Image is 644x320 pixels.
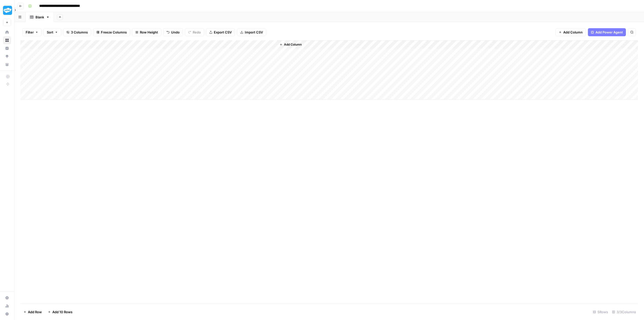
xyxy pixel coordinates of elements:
button: Undo [163,28,183,36]
span: Add Column [284,42,302,47]
span: Import CSV [245,30,263,35]
button: Add Column [277,41,304,48]
span: Add Column [563,30,583,35]
span: Add Power Agent [595,30,623,35]
button: Sort [44,28,61,36]
span: 3 Columns [71,30,88,35]
span: Freeze Columns [101,30,127,35]
a: Settings [3,294,11,302]
div: 3/3 Columns [610,308,638,316]
button: Export CSV [206,28,235,36]
div: Blank [35,15,44,20]
span: Row Height [140,30,158,35]
img: Twinkl Logo [3,6,12,15]
a: Blank [26,12,54,22]
button: Row Height [132,28,161,36]
button: Freeze Columns [93,28,130,36]
span: Filter [26,30,34,35]
button: Add 10 Rows [45,308,75,316]
button: Import CSV [237,28,266,36]
div: 5 Rows [591,308,610,316]
span: Undo [171,30,180,35]
a: Opportunities [3,52,11,60]
button: Workspace: Twinkl [3,4,11,17]
button: 3 Columns [63,28,91,36]
button: Add Column [555,28,586,36]
span: Redo [193,30,201,35]
button: Redo [185,28,204,36]
a: Home [3,28,11,36]
a: Insights [3,44,11,52]
a: Usage [3,302,11,310]
span: Add Row [28,309,42,314]
button: Add Power Agent [588,28,626,36]
button: Add Row [20,308,45,316]
span: Export CSV [214,30,232,35]
span: Sort [47,30,53,35]
a: Your Data [3,60,11,68]
span: Add 10 Rows [52,309,72,314]
a: Browse [3,36,11,44]
button: Help + Support [3,310,11,318]
button: Filter [22,28,42,36]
